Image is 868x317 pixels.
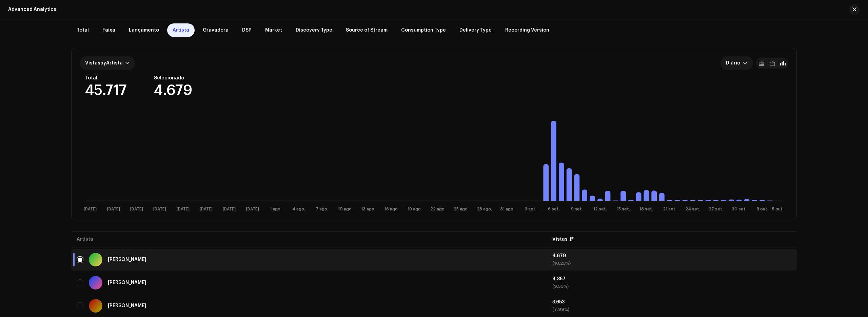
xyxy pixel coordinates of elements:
[454,207,469,211] text: 25 ago.
[153,207,166,211] text: [DATE]
[639,207,653,211] text: 18 set.
[296,27,332,33] span: Discovery Type
[663,207,676,211] text: 21 set.
[525,207,536,211] text: 3 set.
[709,207,723,211] text: 27 set.
[107,207,120,211] text: [DATE]
[552,307,791,312] div: (7,99%)
[571,207,583,211] text: 9 set.
[430,207,446,211] text: 22 ago.
[85,75,127,81] div: Total
[108,257,146,262] div: Alejandro Márquez
[505,27,549,33] span: Recording Version
[154,75,192,81] div: Selecionado
[552,284,791,289] div: (9,53%)
[384,207,399,211] text: 16 ago.
[593,207,607,211] text: 12 set.
[246,207,259,211] text: [DATE]
[617,207,630,211] text: 15 set.
[177,207,190,211] text: [DATE]
[316,207,328,211] text: 7 ago.
[108,303,146,308] div: Manu Lapu
[85,61,123,66] span: Vistas Artista
[129,27,159,33] span: Lançamento
[203,27,229,33] span: Gravadora
[756,207,768,211] text: 3 out.
[772,207,784,211] text: 5 out.
[552,277,791,281] div: 4.357
[726,56,743,70] span: Diário
[270,207,281,211] text: 1 ago.
[548,207,560,211] text: 6 set.
[500,207,514,211] text: 31 ago.
[552,300,791,304] div: 3.653
[459,27,492,33] span: Delivery Type
[361,207,375,211] text: 13 ago.
[685,207,700,211] text: 24 set.
[408,207,422,211] text: 19 ago.
[477,207,492,211] text: 28 ago.
[338,207,353,211] text: 10 ago.
[265,27,282,33] span: Market
[552,254,791,258] div: 4.679
[242,27,252,33] span: DSP
[732,207,747,211] text: 30 set.
[223,207,236,211] text: [DATE]
[292,207,305,211] text: 4 ago.
[173,27,189,33] span: Artista
[130,207,143,211] text: [DATE]
[102,27,115,33] span: Faixa
[346,27,388,33] span: Source of Stream
[401,27,446,33] span: Consumption Type
[552,261,791,266] div: (10,23%)
[108,280,146,285] div: Miranda
[200,207,213,211] text: [DATE]
[743,56,748,70] div: dropdown trigger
